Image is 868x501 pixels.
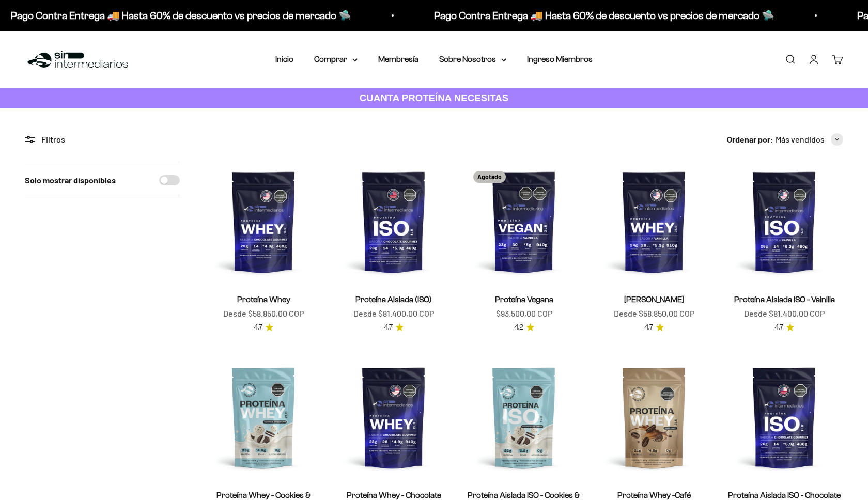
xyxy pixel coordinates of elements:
[314,53,358,66] summary: Comprar
[25,133,180,146] div: Filtros
[384,322,393,333] span: 4.7
[384,322,404,333] a: 4.74.7 de 5.0 estrellas
[776,133,843,146] button: Más vendidos
[9,7,350,24] p: Pago Contra Entrega 🚚 Hasta 60% de descuento vs precios de mercado 🛸
[644,322,653,333] span: 4.7
[774,322,783,333] span: 4.7
[614,307,694,320] sale-price: Desde $58.850,00 COP
[776,133,825,146] span: Más vendidos
[353,307,434,320] sale-price: Desde $81.400,00 COP
[496,307,552,320] sale-price: $93.500,00 COP
[378,55,419,64] a: Membresía
[254,322,273,333] a: 4.74.7 de 5.0 estrellas
[432,7,773,24] p: Pago Contra Entrega 🚚 Hasta 60% de descuento vs precios de mercado 🛸
[495,295,553,304] a: Proteína Vegana
[744,307,825,320] sale-price: Desde $81.400,00 COP
[514,322,523,333] span: 4.2
[728,491,841,499] a: Proteína Aislada ISO - Chocolate
[254,322,262,333] span: 4.7
[275,55,293,64] a: Inicio
[527,55,593,64] a: Ingreso Miembros
[617,491,691,499] a: Proteína Whey -Café
[237,295,290,304] a: Proteína Whey
[355,295,432,304] a: Proteína Aislada (ISO)
[734,295,835,304] a: Proteína Aislada ISO - Vainilla
[644,322,664,333] a: 4.74.7 de 5.0 estrellas
[223,307,304,320] sale-price: Desde $58.850,00 COP
[25,174,116,187] label: Solo mostrar disponibles
[360,92,509,103] strong: CUANTA PROTEÍNA NECESITAS
[347,491,441,499] a: Proteína Whey - Chocolate
[514,322,534,333] a: 4.24.2 de 5.0 estrellas
[439,53,506,66] summary: Sobre Nosotros
[774,322,794,333] a: 4.74.7 de 5.0 estrellas
[727,133,773,146] span: Ordenar por:
[624,295,684,304] a: [PERSON_NAME]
